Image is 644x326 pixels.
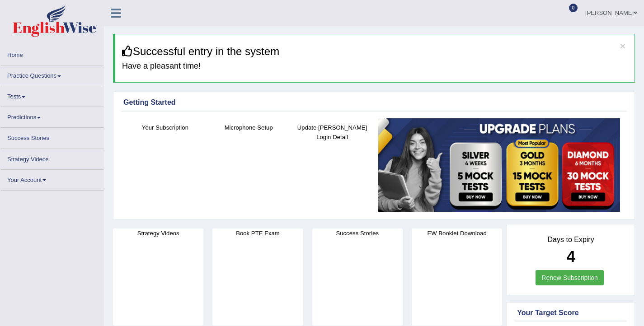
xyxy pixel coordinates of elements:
[569,4,578,12] span: 0
[0,86,103,104] a: Tests
[0,107,103,125] a: Predictions
[295,123,370,142] h4: Update [PERSON_NAME] Login Detail
[113,228,203,238] h4: Strategy Videos
[0,65,103,83] a: Practice Questions
[122,46,628,57] h3: Successful entry in the system
[620,41,625,51] button: ×
[122,62,628,71] h4: Have a pleasant time!
[212,228,303,238] h4: Book PTE Exam
[536,270,604,285] a: Renew Subscription
[517,307,625,318] div: Your Target Score
[212,123,286,132] h4: Microphone Setup
[517,236,625,244] h4: Days to Expiry
[312,228,403,238] h4: Success Stories
[0,149,103,167] a: Strategy Videos
[0,45,103,62] a: Home
[566,247,575,265] b: 4
[412,228,502,238] h4: EW Booklet Download
[123,97,625,108] div: Getting Started
[378,118,620,212] img: small5.jpg
[128,123,202,132] h4: Your Subscription
[0,128,103,145] a: Success Stories
[0,170,103,187] a: Your Account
